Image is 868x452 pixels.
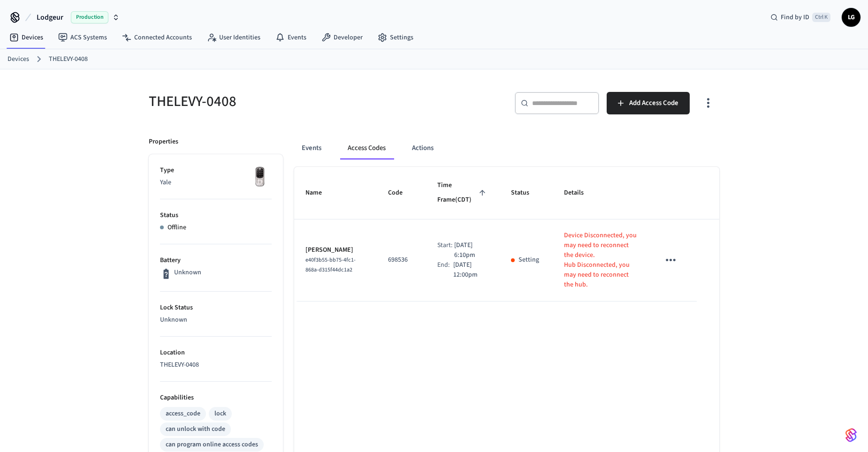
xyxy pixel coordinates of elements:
[564,186,596,200] span: Details
[160,315,272,325] p: Unknown
[114,29,199,46] a: Connected Accounts
[305,245,365,255] p: [PERSON_NAME]
[214,409,226,419] div: lock
[166,440,258,450] div: can program online access codes
[437,241,454,260] div: Start:
[168,223,186,233] p: Offline
[160,256,272,265] p: Battery
[454,241,488,260] p: [DATE] 6:10pm
[294,137,719,159] div: ant example
[294,137,329,159] button: Events
[370,29,421,46] a: Settings
[629,97,678,109] span: Add Access Code
[71,11,108,23] span: Production
[842,8,860,27] button: LG
[248,166,272,189] img: Yale Assure Touchscreen Wifi Smart Lock, Satin Nickel, Front
[160,303,272,313] p: Lock Status
[160,211,272,220] p: Status
[8,54,29,64] a: Devices
[843,9,860,26] span: LG
[160,360,272,370] p: THELEVY-0408
[564,231,637,260] p: Device Disconnected, you may need to reconnect the device.
[166,409,200,419] div: access_code
[49,54,88,64] a: THELEVY-0408
[160,178,272,188] p: Yale
[564,260,637,290] p: Hub Disconnected, you may need to reconnect the hub.
[781,13,809,22] span: Find by ID
[305,256,356,274] span: e40f3b55-bb75-4fc1-868a-d315f44dc1a2
[149,137,178,147] p: Properties
[174,268,201,278] p: Unknown
[37,12,63,23] span: Lodgeur
[166,424,225,434] div: can unlock with code
[404,137,441,159] button: Actions
[305,186,334,200] span: Name
[845,428,857,443] img: SeamLogoGradient.69752ec5.svg
[340,137,393,159] button: Access Codes
[437,178,488,208] span: Time Frame(CDT)
[437,260,453,280] div: End:
[388,255,415,265] p: 698536
[199,29,268,46] a: User Identities
[388,186,415,200] span: Code
[160,393,272,403] p: Capabilities
[518,255,539,265] p: Setting
[149,92,428,111] h5: THELEVY-0408
[607,92,690,114] button: Add Access Code
[2,29,51,46] a: Devices
[51,29,114,46] a: ACS Systems
[511,186,541,200] span: Status
[268,29,314,46] a: Events
[294,167,719,301] table: sticky table
[160,166,272,175] p: Type
[453,260,488,280] p: [DATE] 12:00pm
[812,13,830,22] span: Ctrl K
[763,9,838,26] div: Find by IDCtrl K
[160,348,272,358] p: Location
[314,29,370,46] a: Developer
